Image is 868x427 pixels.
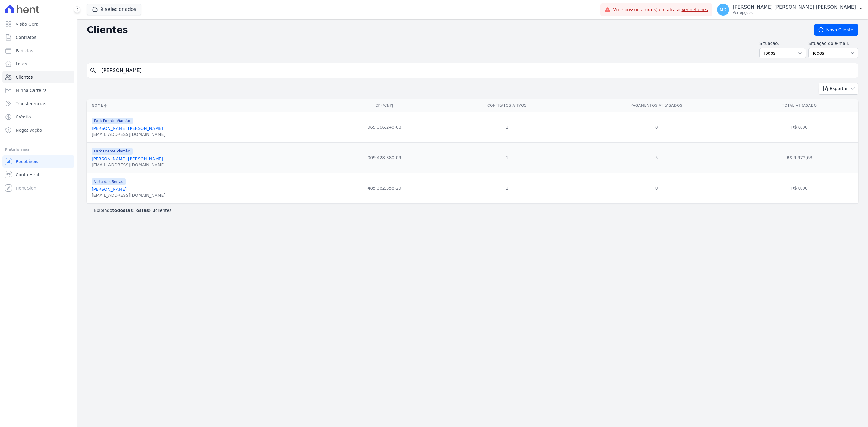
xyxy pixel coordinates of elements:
div: [EMAIL_ADDRESS][DOMAIN_NAME] [92,162,165,168]
div: [EMAIL_ADDRESS][DOMAIN_NAME] [92,192,165,198]
a: Visão Geral [2,18,74,30]
td: R$ 9.972,63 [741,142,858,173]
a: Minha Carteira [2,84,74,96]
a: Recebíveis [2,155,74,168]
span: Crédito [16,114,31,120]
a: Novo Cliente [814,24,858,36]
a: [PERSON_NAME] [92,187,127,192]
span: Park Poente Viamão [92,118,133,124]
a: [PERSON_NAME] [PERSON_NAME] [92,156,163,161]
span: Você possui fatura(s) em atraso. [613,7,708,13]
span: Parcelas [16,48,33,54]
td: 1 [442,112,572,142]
th: Pagamentos Atrasados [572,99,741,112]
span: Clientes [16,74,33,80]
td: 5 [572,142,741,173]
a: Parcelas [2,45,74,57]
span: Transferências [16,101,46,107]
td: R$ 0,00 [741,112,858,142]
p: Exibindo clientes [94,207,171,213]
a: Transferências [2,98,74,110]
button: Exportar [819,83,858,95]
i: search [90,67,97,74]
button: MD [PERSON_NAME] [PERSON_NAME] [PERSON_NAME] Ver opções [712,1,868,18]
span: Vista das Serras [92,178,126,185]
span: Lotes [16,61,27,67]
div: Plataformas [5,146,72,153]
b: todos(as) os(as) 3 [112,208,155,213]
td: 965.366.240-68 [327,112,442,142]
p: Ver opções [733,10,856,15]
a: Conta Hent [2,169,74,181]
a: Lotes [2,58,74,70]
th: Contratos Ativos [442,99,572,112]
span: Park Poente Viamão [92,148,133,155]
a: Contratos [2,31,74,43]
a: Clientes [2,71,74,83]
th: CPF/CNPJ [327,99,442,112]
td: 1 [442,173,572,203]
span: Contratos [16,34,36,40]
td: 1 [442,142,572,173]
th: Nome [87,99,327,112]
a: Ver detalhes [682,7,708,12]
label: Situação: [759,40,806,47]
span: Negativação [16,127,42,133]
td: 0 [572,173,741,203]
span: Recebíveis [16,159,38,165]
input: Buscar por nome, CPF ou e-mail [98,64,856,77]
td: 0 [572,112,741,142]
h2: Clientes [87,24,804,35]
label: Situação do e-mail: [808,40,858,47]
span: Conta Hent [16,172,39,178]
span: Minha Carteira [16,87,47,93]
td: 485.362.358-29 [327,173,442,203]
td: 009.428.380-09 [327,142,442,173]
td: R$ 0,00 [741,173,858,203]
span: Visão Geral [16,21,40,27]
button: 9 selecionados [87,4,141,15]
th: Total Atrasado [741,99,858,112]
a: Negativação [2,124,74,136]
a: Crédito [2,111,74,123]
div: [EMAIL_ADDRESS][DOMAIN_NAME] [92,131,165,137]
p: [PERSON_NAME] [PERSON_NAME] [PERSON_NAME] [733,4,856,10]
span: MD [720,8,727,12]
a: [PERSON_NAME] [PERSON_NAME] [92,126,163,131]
